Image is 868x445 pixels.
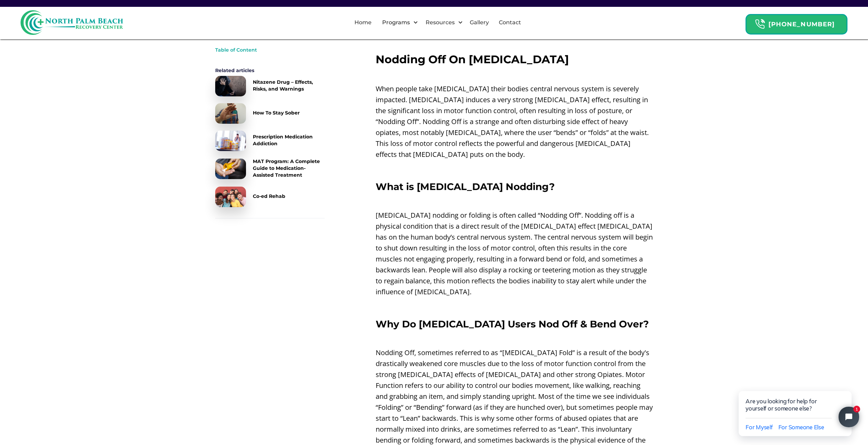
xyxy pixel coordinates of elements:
[376,53,653,66] h2: Nodding Off On [MEDICAL_DATA]
[724,369,868,445] iframe: Tidio Chat
[350,12,376,33] a: Home
[253,158,325,178] div: MAT Program: A Complete Guide to Medication-Assisted Treatment
[424,18,456,27] div: Resources
[253,193,285,200] div: Co-ed Rehab
[215,131,325,151] a: Prescription Medication Addiction
[768,21,835,28] strong: [PHONE_NUMBER]
[380,18,412,27] div: Programs
[376,163,653,174] p: ‍
[376,333,653,344] p: ‍
[376,195,653,206] p: ‍
[215,67,325,74] div: Related articles
[376,181,555,192] strong: What is [MEDICAL_DATA] Nodding?
[215,158,325,180] a: MAT Program: A Complete Guide to Medication-Assisted Treatment
[376,318,649,330] strong: Why Do [MEDICAL_DATA] Users Nod Off & Bend Over?
[215,46,325,53] div: Table of Content
[253,79,325,92] div: Nitazene Drug – Effects, Risks, and Warnings
[420,12,465,33] div: Resources
[755,19,765,29] img: Header Calendar Icons
[215,76,325,96] a: Nitazene Drug – Effects, Risks, and Warnings
[746,11,847,35] a: Header Calendar Icons[PHONE_NUMBER]
[253,133,325,147] div: Prescription Medication Addiction
[376,12,420,33] div: Programs
[376,69,653,80] p: ‍
[466,12,493,33] a: Gallery
[253,109,300,116] div: How To Stay Sober
[215,187,325,207] a: Co-ed Rehab
[495,12,525,33] a: Contact
[376,301,653,312] p: ‍
[376,210,653,297] p: [MEDICAL_DATA] nodding or folding is often called “Nodding Off”. Nodding off is a physical condit...
[215,103,325,124] a: How To Stay Sober
[376,83,653,160] p: When people take [MEDICAL_DATA] their bodies central nervous system is severely impacted. [MEDICA...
